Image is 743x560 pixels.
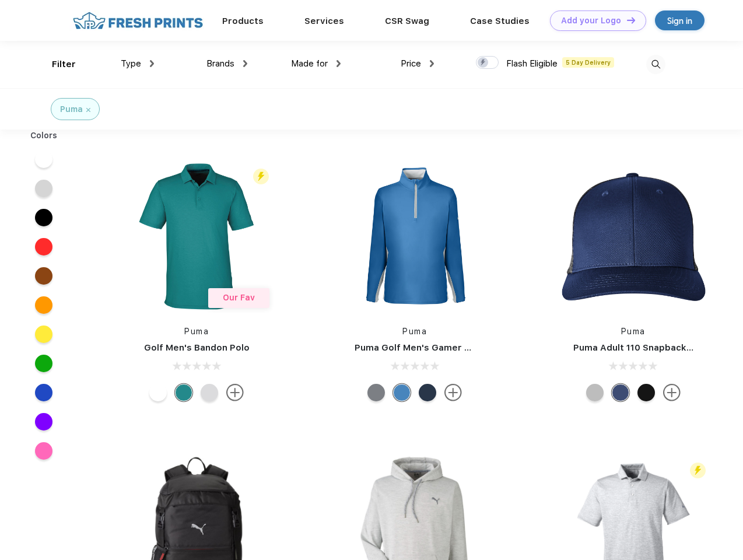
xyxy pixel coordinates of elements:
[355,342,539,353] a: Puma Golf Men's Gamer Golf Quarter-Zip
[690,463,706,478] img: flash_active_toggle.svg
[556,159,711,314] img: func=resize&h=266
[562,57,614,68] span: 5 Day Delivery
[621,327,646,336] a: Puma
[402,327,427,336] a: Puma
[561,16,621,26] div: Add your Logo
[52,58,76,71] div: Filter
[612,384,629,401] div: Peacoat Qut Shd
[627,17,635,23] img: DT
[419,384,436,401] div: Navy Blazer
[586,384,604,401] div: Quarry with Brt Whit
[175,384,192,401] div: Green Lagoon
[119,159,274,314] img: func=resize&h=266
[150,60,154,67] img: dropdown.png
[637,384,655,401] div: Pma Blk with Pma Blk
[22,129,66,142] div: Colors
[646,55,665,74] img: desktop_search.svg
[253,169,269,184] img: flash_active_toggle.svg
[184,327,209,336] a: Puma
[226,384,244,401] img: more.svg
[291,58,328,69] span: Made for
[69,10,206,31] img: fo%20logo%202.webp
[149,384,167,401] div: Bright White
[337,60,341,67] img: dropdown.png
[86,108,90,112] img: filter_cancel.svg
[60,103,83,116] div: Puma
[444,384,462,401] img: more.svg
[144,342,250,353] a: Golf Men's Bandon Polo
[337,159,492,314] img: func=resize&h=266
[506,58,558,69] span: Flash Eligible
[304,16,344,26] a: Services
[655,10,705,30] a: Sign in
[667,14,692,27] div: Sign in
[206,58,234,69] span: Brands
[243,60,247,67] img: dropdown.png
[430,60,434,67] img: dropdown.png
[222,16,264,26] a: Products
[367,384,385,401] div: Quiet Shade
[401,58,421,69] span: Price
[121,58,141,69] span: Type
[201,384,218,401] div: High Rise
[393,384,411,401] div: Bright Cobalt
[385,16,429,26] a: CSR Swag
[223,293,255,302] span: Our Fav
[663,384,681,401] img: more.svg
